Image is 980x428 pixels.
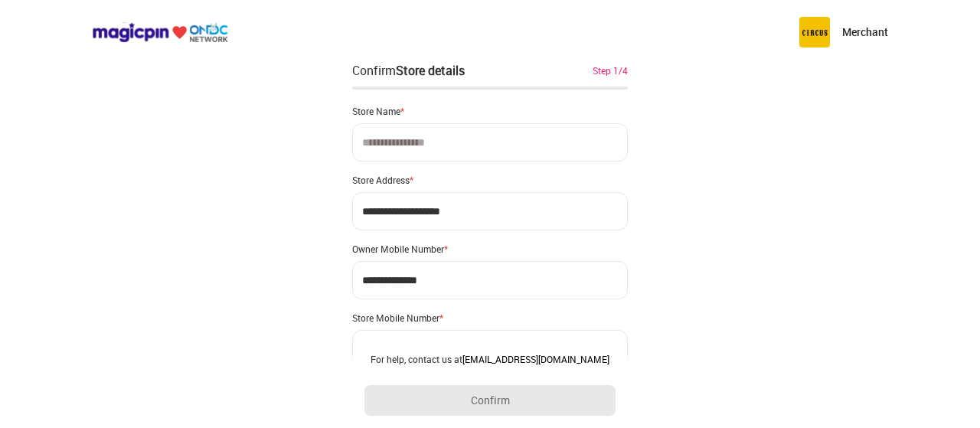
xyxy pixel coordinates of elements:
div: Confirm [352,61,465,80]
button: Confirm [364,385,616,416]
img: circus.b677b59b.png [799,17,830,47]
div: For help, contact us at [364,353,616,365]
div: Store Name [352,105,628,117]
div: Owner Mobile Number [352,243,628,255]
div: Step 1/4 [593,64,628,77]
p: Merchant [842,25,888,40]
div: Store details [396,62,465,79]
div: Store Address [352,174,628,186]
div: Store Mobile Number [352,312,628,324]
a: [EMAIL_ADDRESS][DOMAIN_NAME] [462,353,609,365]
img: ondc-logo-new-small.8a59708e.svg [92,22,228,43]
